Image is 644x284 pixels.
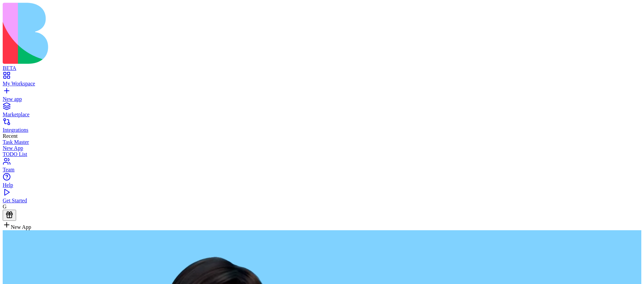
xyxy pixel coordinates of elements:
a: TODO List [3,151,641,157]
a: Task Master [3,139,641,145]
a: My Workspace [3,75,641,87]
a: New app [3,90,641,102]
div: Team [3,167,641,173]
div: Integrations [3,127,641,133]
span: New App [11,224,31,230]
div: My Workspace [3,81,641,87]
a: New App [3,145,641,151]
div: Get Started [3,198,641,204]
a: Integrations [3,121,641,133]
span: Recent [3,133,17,139]
a: Get Started [3,192,641,204]
a: Team [3,161,641,173]
div: New app [3,96,641,102]
img: logo [3,3,272,64]
div: BETA [3,65,641,71]
a: Marketplace [3,106,641,118]
div: Marketplace [3,112,641,118]
div: Help [3,182,641,188]
a: Help [3,176,641,188]
span: G [3,204,7,209]
a: BETA [3,59,641,71]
